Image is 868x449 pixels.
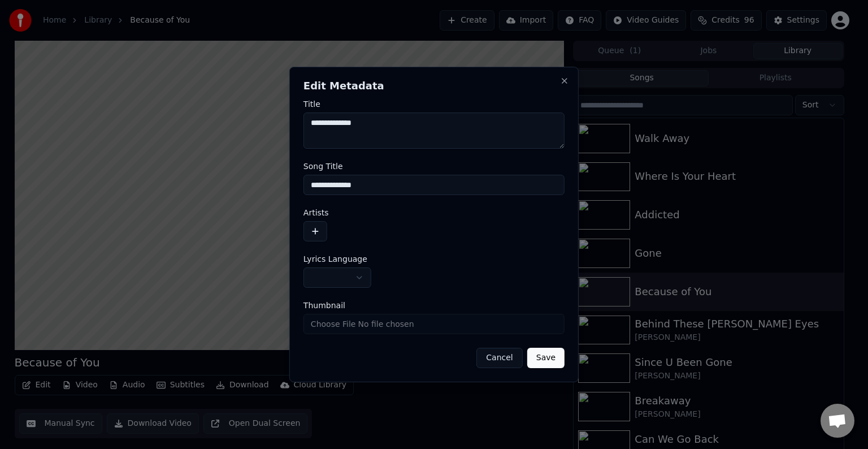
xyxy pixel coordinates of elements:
[303,100,565,108] label: Title
[303,255,367,263] span: Lyrics Language
[303,162,565,170] label: Song Title
[303,209,565,217] label: Artists
[303,81,565,91] h2: Edit Metadata
[303,301,345,309] span: Thumbnail
[476,348,522,368] button: Cancel
[527,348,565,368] button: Save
